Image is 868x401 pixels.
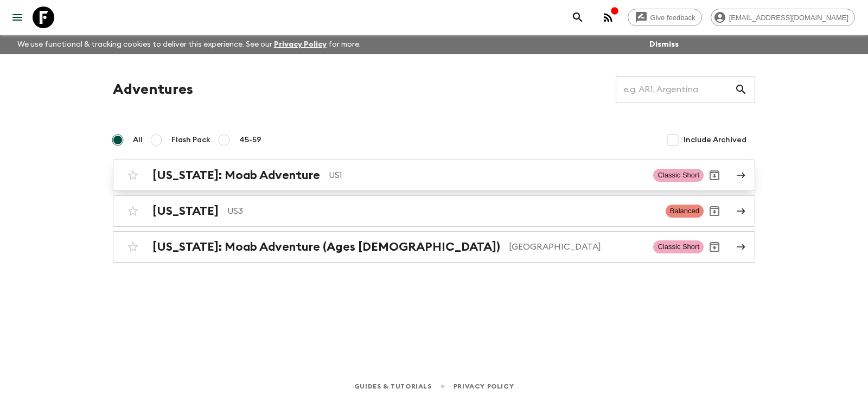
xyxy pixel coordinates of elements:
a: Privacy Policy [454,380,514,392]
span: [EMAIL_ADDRESS][DOMAIN_NAME] [723,14,854,22]
h2: [US_STATE] [152,204,219,218]
a: Give feedback [628,9,702,26]
button: search adventures [567,7,589,28]
p: We use functional & tracking cookies to deliver this experience. See our for more. [13,35,365,54]
p: US3 [227,205,657,218]
div: [EMAIL_ADDRESS][DOMAIN_NAME] [711,9,855,26]
h1: Adventures [113,79,193,100]
span: Classic Short [653,169,704,182]
span: Balanced [666,205,704,218]
button: Archive [704,200,725,222]
button: menu [7,7,28,28]
h2: [US_STATE]: Moab Adventure (Ages [DEMOGRAPHIC_DATA]) [152,240,500,254]
span: Include Archived [684,135,746,145]
a: [US_STATE]: Moab Adventure (Ages [DEMOGRAPHIC_DATA])[GEOGRAPHIC_DATA]Classic ShortArchive [113,231,755,263]
span: 45-59 [239,135,261,145]
a: Guides & Tutorials [354,380,432,392]
a: [US_STATE]US3BalancedArchive [113,195,755,227]
span: All [133,135,143,145]
input: e.g. AR1, Argentina [616,74,735,105]
p: US1 [329,169,644,182]
button: Archive [704,236,725,258]
button: Archive [704,164,725,186]
p: [GEOGRAPHIC_DATA] [509,240,644,253]
a: [US_STATE]: Moab AdventureUS1Classic ShortArchive [113,160,755,191]
span: Flash Pack [171,135,210,145]
h2: [US_STATE]: Moab Adventure [152,168,320,182]
button: Dismiss [647,37,681,52]
span: Give feedback [644,14,701,22]
span: Classic Short [653,240,704,253]
a: Privacy Policy [274,41,327,48]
